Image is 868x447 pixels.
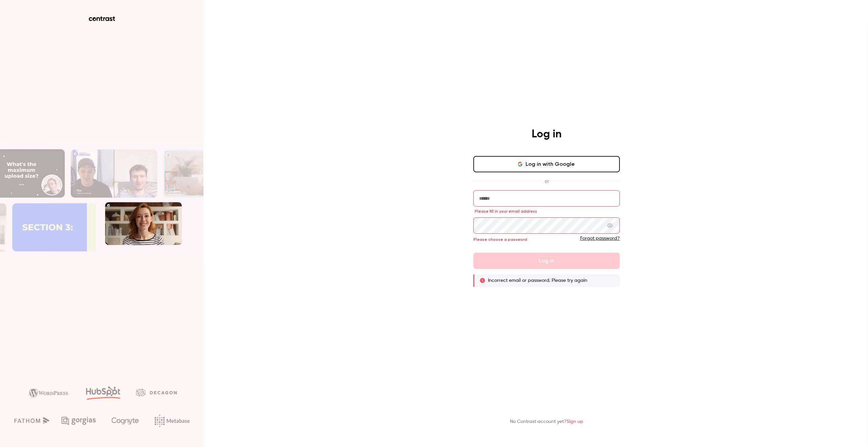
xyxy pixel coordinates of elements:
[473,156,620,172] button: Log in with Google
[510,418,583,425] p: No Contrast account yet?
[136,389,177,396] img: decagon
[532,128,561,141] h4: Log in
[580,236,620,241] a: Forgot password?
[567,419,583,424] a: Sign up
[488,277,587,284] p: Incorrect email or password. Please try again
[475,209,537,214] span: Please fill in your email address
[541,178,552,185] span: or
